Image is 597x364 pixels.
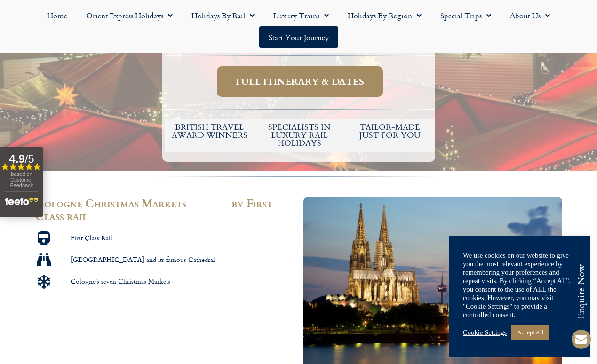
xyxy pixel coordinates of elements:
a: Holidays by Region [338,5,431,26]
h6: Specialists in luxury rail holidays [259,123,340,147]
a: Special Trips [431,5,501,26]
h5: British Travel Award winners [169,123,250,139]
div: We use cookies on our website to give you the most relevant experience by remembering your prefer... [463,251,576,319]
a: Holidays by Rail [182,5,264,26]
a: Home [38,5,77,26]
a: Luxury Trains [264,5,338,26]
span: Cologne Christmas Markets by First Class rail [35,195,272,224]
a: Accept All [511,325,549,340]
a: About Us [501,5,559,26]
span: First Class Rail [68,234,112,243]
a: Cookie Settings [463,328,507,337]
span: Cologne's seven Christmas Markets [68,277,170,286]
a: Orient Express Holidays [77,5,182,26]
nav: Menu [5,5,592,48]
a: Start your Journey [259,26,338,48]
h5: tailor-made just for you [350,123,430,139]
a: Full itinerary & dates [217,66,383,97]
span: [GEOGRAPHIC_DATA] and its famous Cathedral [68,255,215,264]
span: Full itinerary & dates [236,76,364,87]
